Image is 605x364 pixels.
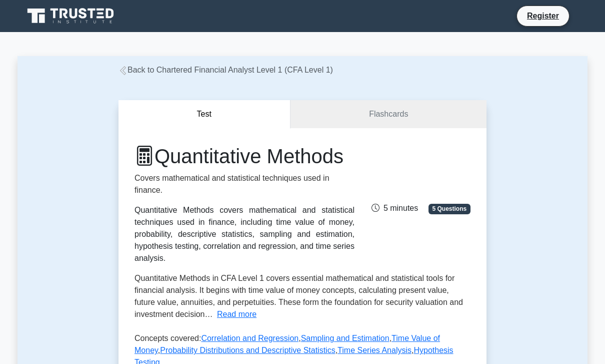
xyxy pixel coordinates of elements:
a: Time Series Analysis [337,346,411,354]
a: Flashcards [290,100,486,129]
button: Read more [217,308,256,320]
a: Sampling and Estimation [301,334,389,342]
a: Correlation and Regression [201,334,298,342]
span: Quantitative Methods in CFA Level 1 covers essential mathematical and statistical tools for finan... [134,274,463,318]
p: Covers mathematical and statistical techniques used in finance. [134,172,354,196]
a: Back to Chartered Financial Analyst Level 1 (CFA Level 1) [118,66,333,74]
div: Quantitative Methods covers mathematical and statistical techniques used in finance, including ti... [134,204,354,264]
h1: Quantitative Methods [134,144,354,168]
span: 5 Questions [428,204,470,214]
span: 5 minutes [371,204,418,212]
a: Register [521,10,565,22]
button: Test [118,100,290,129]
a: Probability Distributions and Descriptive Statistics [160,346,335,354]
